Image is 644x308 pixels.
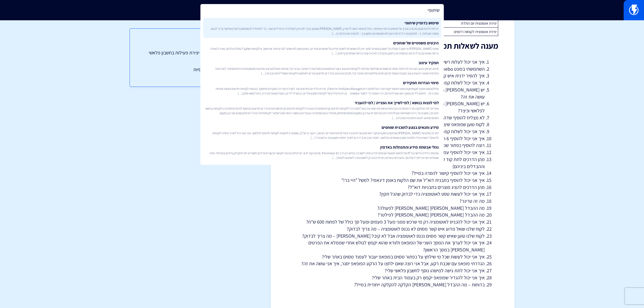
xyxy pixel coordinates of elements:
[301,191,485,198] li: איך אני יכול לעשות טסט לאוטומציה כדי לבדוק שהכל תקין?
[301,170,485,177] li: איך אני יכול להוסיף קישור להסרה במייל?
[301,260,485,267] li: הגדרתי פופאפ עם שכבת רקע, אבל אני רוצה שאם ילחצו על הרקע הפופאפ יסגר, איך אני עושה את זה?
[301,128,485,135] li: איך אני יכול לשלוח קמפיין שוב פעם רק למי שלא פתח אותו?
[141,40,247,47] h3: תוכן
[301,58,485,65] li: איך אני יכול לעלות רשימה של אנשי קשר שיש [PERSON_NAME] לפלאשי?
[205,151,439,160] span: אבטחה כללית גלישה על IP של פלאשי מטעמי אבטחת מידע שלנו לשם כך נגלוש רק דרך Perimeter 81. מניעת קו...
[301,156,485,170] li: מהן הדרכים לתת קוד קופון ללקוחות שלי? (באיזה ערוצים אני יכול לתת ומהם סוגי הקופונים האפשריים וההב...
[141,49,247,63] a: במה אני יכול/ה להתנסות? יצירת פעילות בחשבון פלאשי לדוגמה:
[301,274,485,281] li: איך אני יכול להגדיר שפופאפ יקפוץ רק בעמוד הבית באתר שלי?
[301,205,485,212] li: מה ההבדל [PERSON_NAME] [PERSON_NAME] לפעולה?
[301,232,485,240] li: לקוח שלנו טוען שאיש קשר מסוים נכנס לאוטומציה אבל לא קיבל [PERSON_NAME] – מה צריך לבדוק?
[205,131,439,140] span: למי זה מתאים? [PERSON_NAME] שתחום עיסוקו העיקרי הוא מתן שירותים בדיגיטל (פיתוח אתרים / שיווק / יי...
[301,218,485,225] li: איך אני יכול להכניס לאוטומציה רק מי שרכש ממני מעל 3 פעמים ומעל סך כולל של לפחות 600 ש"ח?
[301,114,485,121] li: לא מצליח להוסיף שדה של טלפון בפופאפ, איך אני יכול לעשות זאת?
[205,86,439,96] span: מחלקהשם תפקידסקופפוקוס ומטרותמטריקות ויעדי הצלחהמכירותSales Managerאחריות משלב יצירת הלידים החדשי...
[301,239,485,253] li: איך אני יכול לערוך את המסך השני של הפופאפ ולוודא שהוא יקפוץ לגולש אחרי שממלא את הפרטים [PERSON_NA...
[205,66,439,76] span: מיתוג ושיווק עיצוב תבניות לניוזלטר ומסרים שוטפים שפלאשי שולחת ללקוחותיהעיצוב באנרים ממותגים (מודע...
[301,149,485,156] li: איך אני יכול להוסיף עמודות באלמנט התפריט?
[301,86,485,100] li: יש [PERSON_NAME] באתר טופס של [PERSON_NAME], אפשר לחבר אותו לפלאשי? אם כן איך אני עושה את זה?
[301,253,485,260] li: איך אני יכול לעשות שכל מי שילחץ על כפתור מסוים בפופאפ יעבור לעמוד מסוים באתר שלי?
[301,65,485,73] li: השתמשתי בפונט Heebo בתבנית דוא"ל, אבל זה מגיע לתיבת הדוא"ל שלי בפונט אחר, למה?
[205,106,439,120] span: אחריות לפי מחלקות מכירותתמיכה טכניתפיתוחאדמיניסטרציה והנה”חמכירה ללקוחות חדשים וקיימיםתמיכה טכנית...
[301,100,485,114] li: יש [PERSON_NAME] באתר טופס שאין לכם אינטגרציה איתו (לא CF7 ולא אלמנטור) האם ניתן לחבר לפלאשי וכיצד?
[301,198,485,205] li: מה זה טריגר?
[203,58,441,78] a: תפקיד עיצובמיתוג ושיווק עיצוב תבניות לניוזלטר ומסרים שוטפים שפלאשי שולחת ללקוחותיהעיצוב באנרים ממ...
[301,142,485,149] li: רוצה להוסיף כפתור שכל מי שילחץ עליו זה [PERSON_NAME] לו שיחה אלינו בטלפון – איך אפשר?
[203,98,441,122] a: למי לפנות בנושא / למי לשייך את הפנייה / למי להעביראחריות לפי מחלקות מכירותתמיכה טכניתפיתוחאדמיניס...
[301,184,485,191] li: מהן הדרכים להציג מוצרים בתבניות דוא"ל?
[205,46,439,55] span: שותף [PERSON_NAME] מי מקבל עמלה על חשבון מסוים לצערי אין לנו אפשרות לשתף מידע על שותפים אחרים, בא...
[203,38,441,58] a: היבטים משפטיים של שותפיםשותף [PERSON_NAME] מי מקבל עמלה על חשבון מסוים לצערי אין לנו אפשרות לשתף ...
[205,26,439,35] span: יכולות להיות מגוון סיבות בצורך של שימוש בדומיין שיתופי, החל מחוסר גישה לדומיין, [PERSON_NAME] שנפ...
[301,79,485,86] li: איך אני יכול לשלוח קמפיין רק למי שלא רכש ממני ב60 יום האחרונים?
[301,135,485,142] li: איך אני יכול להוסיף 6 תמונות באותה השורה בתבנית דוא"ל?
[301,177,485,184] li: איך אני יכול להוסיף בתבנית דוא"ל את שם הלקוח באופן דינאמי? למשל "היי בר!"
[200,4,444,17] input: חיפוש מהיר...
[141,66,247,73] a: מענה לשאלות תמיכה בסיסיות
[301,72,485,79] li: איך להסיר ידנית איש קשר מהתפוצה?
[203,142,441,162] a: נהלי אבטחת מידע והתנהלות באדמיןאבטחה כללית גלישה על IP של פלאשי מטעמי אבטחת מידע שלנו לשם כך נגלו...
[301,211,485,218] li: מה ההבדל [PERSON_NAME] [PERSON_NAME] לפילטר?
[301,281,485,288] li: בדוחות – מה ההבדל [PERSON_NAME] הקלקה להקלקה ייחודית במייל?
[203,78,441,98] a: מיפוי הגדרות תפקידיםמחלקהשם תפקידסקופפוקוס ומטרותמטריקות ויעדי הצלחהמכירותSales Managerאחריות משל...
[301,267,485,274] li: איך אני יכול לתת גישה למישהו נוסף לחשבון פלאשי שלי?
[301,225,485,232] li: לקוח שלנו שואל מדוע איש קשר מסוים לא נכנס לאוטומציה – מה צריך לבדוק?
[301,121,485,128] li: לקוח טוען שפופאפ שיצר לא קופץ באתר – מה צריך לבדוק?
[203,122,441,142] a: מידע ותנאים בנוגע לתוכנית שותפיםלמי זה מתאים? [PERSON_NAME] שתחום עיסוקו העיקרי הוא מתן שירותים ב...
[203,18,441,38] a: שימוש בדומיין שיתופייכולות להיות מגוון סיבות בצורך של שימוש בדומיין שיתופי, החל מחוסר גישה לדומיי...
